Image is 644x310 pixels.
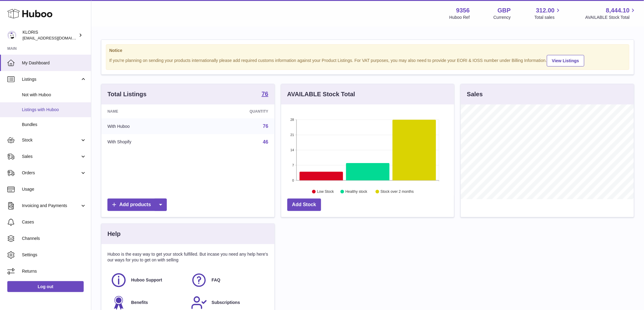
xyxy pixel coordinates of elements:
[287,90,355,98] h3: AVAILABLE Stock Total
[585,15,637,20] span: AVAILABLE Stock Total
[131,277,162,283] span: Huboo Support
[109,48,626,53] strong: Notice
[22,137,80,143] span: Stock
[292,163,294,167] text: 7
[261,91,268,97] strong: 76
[22,236,86,241] span: Channels
[290,133,294,137] text: 21
[287,199,321,211] a: Add Stock
[212,300,240,305] span: Subscriptions
[101,134,195,150] td: With Shopify
[22,252,86,258] span: Settings
[494,15,511,20] div: Currency
[101,118,195,134] td: With Huboo
[107,230,121,238] h3: Help
[22,219,86,225] span: Cases
[292,179,294,182] text: 0
[23,29,77,41] div: KLORIS
[606,6,630,15] span: 8,444.10
[456,6,470,15] strong: 9356
[23,36,89,40] span: [EMAIL_ADDRESS][DOMAIN_NAME]
[22,154,80,159] span: Sales
[22,170,80,176] span: Orders
[107,199,167,211] a: Add products
[22,77,80,82] span: Listings
[212,277,220,283] span: FAQ
[107,90,147,98] h3: Total Listings
[22,203,80,209] span: Invoicing and Payments
[110,272,185,288] a: Huboo Support
[261,91,268,98] a: 76
[109,54,626,66] div: If you're planning on sending your products internationally please add required customs informati...
[22,122,86,128] span: Bundles
[534,15,562,20] span: Total sales
[450,15,470,20] div: Huboo Ref
[534,6,562,20] a: 312.00 Total sales
[263,139,268,145] a: 46
[131,300,148,305] span: Benefits
[22,107,86,113] span: Listings with Huboo
[317,190,334,194] text: Low Stock
[263,124,268,129] a: 76
[290,148,294,152] text: 14
[547,55,584,66] a: View Listings
[22,186,86,192] span: Usage
[195,104,275,118] th: Quantity
[585,6,637,20] a: 8,444.10 AVAILABLE Stock Total
[7,281,84,292] a: Log out
[7,31,16,40] img: internalAdmin-9356@internal.huboo.com
[22,268,86,274] span: Returns
[498,6,511,15] strong: GBP
[290,118,294,121] text: 28
[345,190,368,194] text: Healthy stock
[380,190,414,194] text: Stock over 2 months
[467,90,483,98] h3: Sales
[107,251,268,263] p: Huboo is the easy way to get your stock fulfilled. But incase you need any help here's our ways f...
[101,104,195,118] th: Name
[191,272,265,288] a: FAQ
[536,6,555,15] span: 312.00
[22,60,86,66] span: My Dashboard
[22,92,86,98] span: Not with Huboo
